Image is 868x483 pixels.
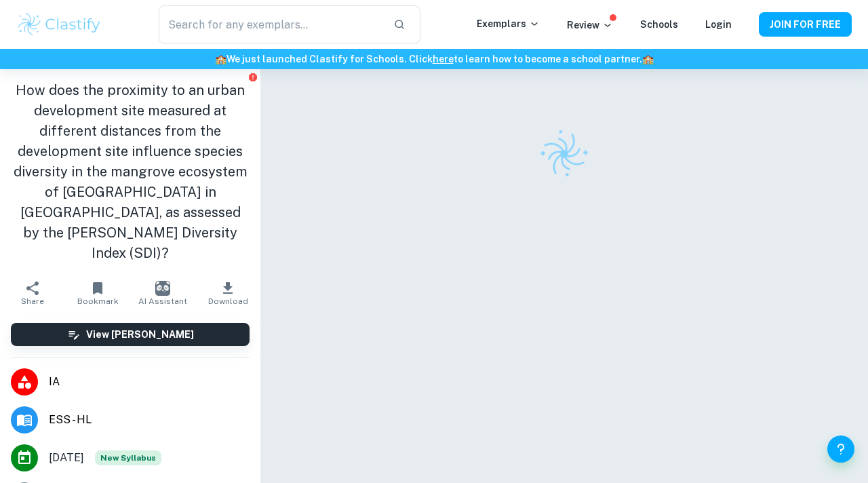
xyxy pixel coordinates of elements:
span: [DATE] [49,450,84,466]
input: Search for any exemplars... [159,5,382,43]
button: Bookmark [65,274,130,312]
a: Login [705,19,732,30]
div: Starting from the May 2026 session, the ESS IA requirements have changed. We created this exempla... [95,450,161,465]
a: Schools [640,19,678,30]
img: AI Assistant [155,281,170,296]
span: 🏫 [642,54,654,64]
span: ESS - HL [49,412,250,428]
img: Clastify logo [531,121,598,188]
button: View [PERSON_NAME] [11,323,250,346]
p: Review [567,18,613,33]
button: AI Assistant [130,274,195,312]
span: New Syllabus [95,450,161,465]
button: Help and Feedback [827,436,854,463]
span: IA [49,374,250,390]
h6: We just launched Clastify for Schools. Click to learn how to become a school partner. [3,52,865,66]
button: Download [195,274,260,312]
h1: How does the proximity to an urban development site measured at different distances from the deve... [11,80,250,263]
a: here [433,54,454,64]
span: Share [21,296,44,306]
span: Download [208,296,248,306]
button: Report issue [248,72,258,82]
p: Exemplars [477,16,540,31]
h6: View [PERSON_NAME] [86,327,194,342]
span: AI Assistant [138,296,187,306]
img: Clastify logo [16,11,102,38]
button: JOIN FOR FREE [759,12,852,37]
span: 🏫 [215,54,226,64]
span: Bookmark [77,296,119,306]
